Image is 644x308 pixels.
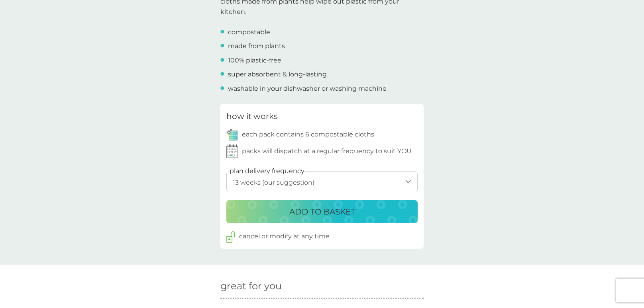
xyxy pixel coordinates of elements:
p: compostable [228,27,270,37]
h2: great for you [220,281,424,292]
p: packs will dispatch at a regular frequency to suit YOU [242,146,412,156]
p: 100% plastic-free [228,55,281,66]
p: super absorbent & long-lasting [228,69,327,80]
label: plan delivery frequency [230,166,304,176]
p: made from plants [228,41,285,51]
p: washable in your dishwasher or washing machine [228,84,387,94]
button: ADD TO BASKET [226,200,418,223]
p: each pack contains 6 compostable cloths [242,129,374,140]
h3: how it works [226,110,278,123]
p: cancel or modify at any time [239,231,330,242]
p: ADD TO BASKET [289,205,355,218]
